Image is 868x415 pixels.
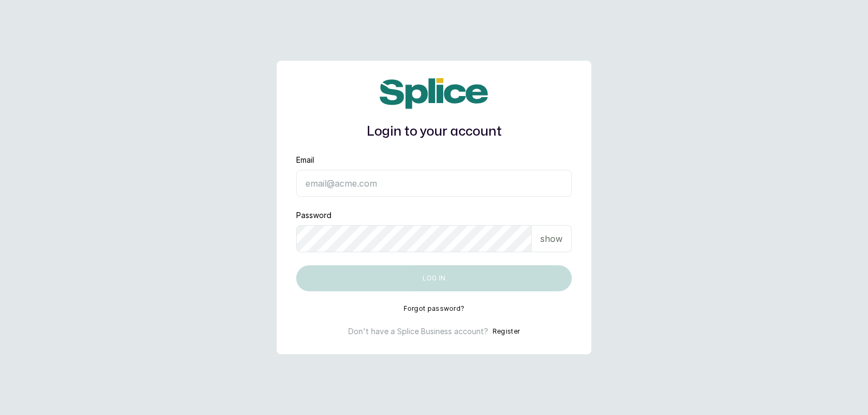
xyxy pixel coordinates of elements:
[296,155,314,165] label: Email
[296,210,331,221] label: Password
[296,122,572,142] h1: Login to your account
[493,326,520,337] button: Register
[540,232,563,245] p: show
[296,265,572,291] button: Log in
[348,326,488,337] p: Don't have a Splice Business account?
[404,304,465,313] button: Forgot password?
[296,170,572,197] input: email@acme.com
